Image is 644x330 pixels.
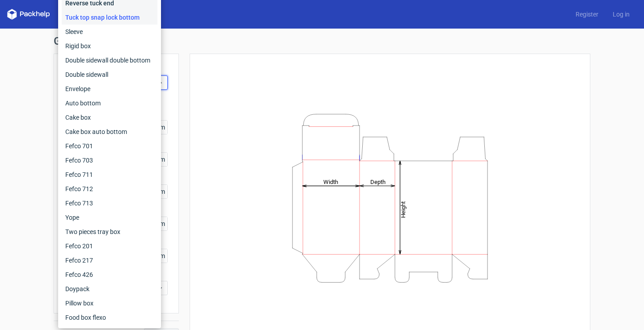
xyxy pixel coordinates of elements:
div: Sleeve [62,25,157,39]
div: Fefco 217 [62,253,157,267]
div: Cake box auto bottom [62,125,157,139]
div: Rigid box [62,39,157,53]
div: Doypack [62,282,157,296]
div: Double sidewall double bottom [62,53,157,67]
div: Pillow box [62,296,157,310]
div: Fefco 426 [62,267,157,282]
tspan: Width [323,178,338,185]
div: Auto bottom [62,96,157,110]
h1: Generate new dieline [54,36,590,46]
div: Fefco 703 [62,153,157,167]
div: Fefco 712 [62,182,157,196]
a: Log in [606,10,637,19]
div: Fefco 701 [62,139,157,153]
div: Fefco 201 [62,239,157,253]
div: Fefco 711 [62,167,157,182]
div: Fefco 713 [62,196,157,210]
div: Cake box [62,110,157,125]
div: Envelope [62,82,157,96]
div: Two pieces tray box [62,225,157,239]
tspan: Depth [370,178,386,185]
div: Yope [62,210,157,225]
div: Food box flexo [62,310,157,325]
div: Double sidewall [62,67,157,82]
a: Register [568,10,606,19]
tspan: Height [400,201,407,217]
div: Tuck top snap lock bottom [62,10,157,25]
